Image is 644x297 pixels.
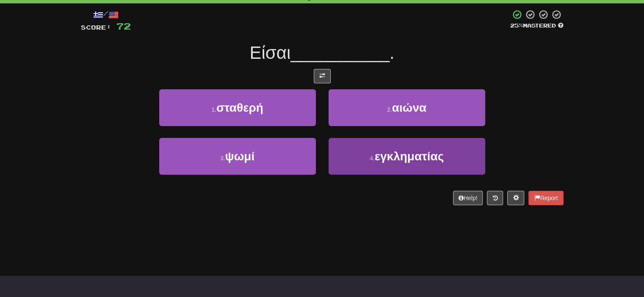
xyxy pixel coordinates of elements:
div: Mastered [510,22,564,30]
span: __________ [290,43,390,63]
button: 4.εγκληματίας [329,138,485,175]
small: 1 . [211,106,216,113]
span: σταθερή [216,101,263,114]
small: 3 . [220,155,225,162]
small: 2 . [387,106,392,113]
div: / [81,9,131,20]
button: Toggle translation (alt+t) [314,69,331,83]
span: Είσαι [249,43,290,63]
span: Score: [81,24,111,31]
button: 3.ψωμί [159,138,316,175]
span: 72 [116,21,131,31]
small: 4 . [370,155,375,162]
span: . [390,43,395,63]
span: 25 % [510,22,523,29]
button: 1.σταθερή [159,89,316,126]
button: Help! [453,191,483,205]
span: αιώνα [392,101,426,114]
span: εγκληματίας [375,150,444,163]
button: 2.αιώνα [329,89,485,126]
span: ψωμί [225,150,255,163]
button: Round history (alt+y) [487,191,503,205]
button: Report [528,191,563,205]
